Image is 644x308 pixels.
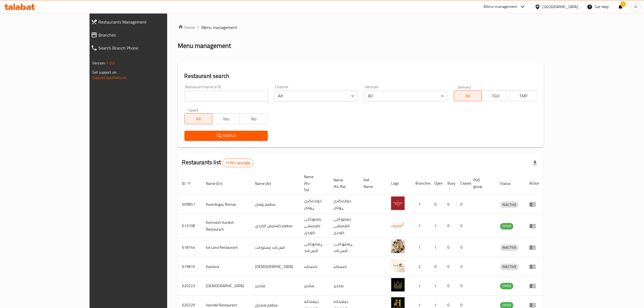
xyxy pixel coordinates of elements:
[529,201,539,208] div: Menu
[251,195,300,214] td: مطعم رومان
[509,90,537,101] button: TMP
[443,238,456,257] td: 0
[251,276,300,296] td: شانديز
[543,4,578,10] div: [GEOGRAPHIC_DATA]
[300,195,329,214] td: خواردنگەی ڕۆمان
[202,238,251,257] td: Ice Land Restaurant
[202,257,251,276] td: Kastana
[443,172,456,195] th: Busy
[411,172,430,195] th: Branches
[98,19,193,25] span: Restaurants Management
[202,24,237,31] span: Menu management
[525,172,544,195] th: Action
[251,238,300,257] td: ايس لاند ريستورانت
[202,195,251,214] td: Xwardngay Roman
[87,41,197,54] a: Search Branch Phone
[500,223,513,230] div: OPEN
[430,195,443,214] td: 0
[214,115,238,123] span: Yes
[500,244,518,251] span: INACTIVE
[529,156,541,169] div: Export file
[92,60,105,67] span: Version:
[484,92,507,100] span: TGO
[500,223,513,229] span: OPEN
[178,41,231,50] h2: Menu management
[304,173,323,193] span: Name (Ku-So)
[443,276,456,296] td: 0
[98,45,193,51] span: Search Branch Phone
[202,214,251,238] td: Kshmesh Kurdish Restaurant
[189,132,263,139] span: Search
[500,283,513,289] div: OPEN
[430,276,443,296] td: 1
[456,276,469,296] td: 0
[391,240,405,253] img: Ice Land Restaurant
[329,257,359,276] td: کەستانە
[512,92,535,100] span: TMP
[484,4,517,10] div: Menu-management
[500,264,518,270] span: INACTIVE
[212,113,240,124] button: Yes
[411,238,430,257] td: 1
[202,276,251,296] td: [DEMOGRAPHIC_DATA]
[411,276,430,296] td: 1
[411,214,430,238] td: 1
[274,91,358,101] div: All
[329,276,359,296] td: شانديز
[300,257,329,276] td: کەستانە
[98,32,193,38] span: Branches
[454,90,482,101] button: All
[500,180,518,187] span: Status
[251,214,300,238] td: مطعم كشميش الكردي
[529,223,539,229] div: Menu
[329,238,359,257] td: .ڕێستۆرانتی ئایس لاند
[391,278,405,291] img: Shandiz
[443,195,456,214] td: 0
[456,195,469,214] td: 0
[300,276,329,296] td: شانديز
[430,172,443,195] th: Open
[242,115,265,123] span: No
[188,108,198,112] label: Upsell
[251,257,300,276] td: [DEMOGRAPHIC_DATA]
[240,113,267,124] button: No
[364,91,447,101] div: All
[333,177,353,190] span: Name (Ku-Ba)
[411,195,430,214] td: 1
[529,263,539,270] div: Menu
[364,177,380,190] span: Ref. Name
[300,238,329,257] td: ڕێستۆرانتی ئایس لاند
[184,113,212,124] button: All
[456,214,469,238] td: 0
[184,72,537,80] h2: Restaurant search
[223,160,253,166] span: 11757 record(s)
[391,218,405,232] img: Kshmesh Kurdish Restaurant
[443,214,456,238] td: 0
[411,257,430,276] td: 2
[255,180,278,187] span: Name (Ar)
[529,283,539,289] div: Menu
[206,180,230,187] span: Name (En)
[87,15,197,28] a: Restaurants Management
[473,177,489,190] span: POS group
[329,214,359,238] td: رێستۆرانتی کشمیشى كوردى
[182,158,254,167] h2: Restaurants list
[87,28,197,41] a: Branches
[106,60,115,67] span: 1.0.0
[184,91,268,101] input: Search for restaurant name or ID..
[391,196,405,210] img: Xwardngay Roman
[458,85,471,89] label: Delivery
[197,24,199,31] li: /
[500,283,513,289] span: OPEN
[481,90,509,101] button: TGO
[443,257,456,276] td: 0
[222,159,253,167] div: Total records count
[456,238,469,257] td: 0
[391,259,405,272] img: Kastana
[187,115,210,123] span: All
[178,24,544,31] nav: breadcrumb
[500,201,518,208] div: INACTIVE
[329,195,359,214] td: خواردنگەی ڕۆمان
